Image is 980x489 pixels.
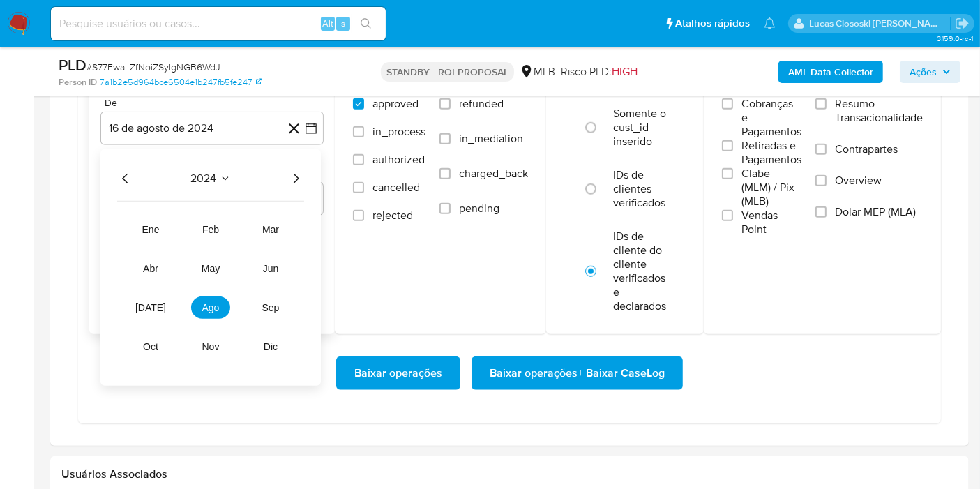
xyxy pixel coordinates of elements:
p: lucas.clososki@mercadolivre.com [810,17,951,30]
span: # S77FwaLZfNoiZSylgNGB6WdJ [86,60,220,74]
a: 7a1b2e5d964bce6504e1b247fb5fe247 [100,76,262,89]
button: AML Data Collector [778,61,883,83]
b: PLD [59,54,86,76]
div: MLB [520,64,555,80]
span: s [341,17,345,30]
b: AML Data Collector [788,61,873,83]
span: Risco PLD: [561,64,638,80]
span: Ações [910,61,937,83]
span: Atalhos rápidos [675,16,750,31]
a: Sair [955,16,970,31]
input: Pesquise usuários ou casos... [51,15,386,33]
button: search-icon [352,14,380,33]
b: Person ID [59,76,97,89]
p: STANDBY - ROI PROPOSAL [381,62,514,82]
a: Notificações [764,17,776,29]
span: HIGH [612,63,638,80]
h2: Usuários Associados [61,467,958,481]
button: Ações [900,61,960,83]
span: Alt [322,17,333,30]
span: 3.159.0-rc-1 [937,33,973,44]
